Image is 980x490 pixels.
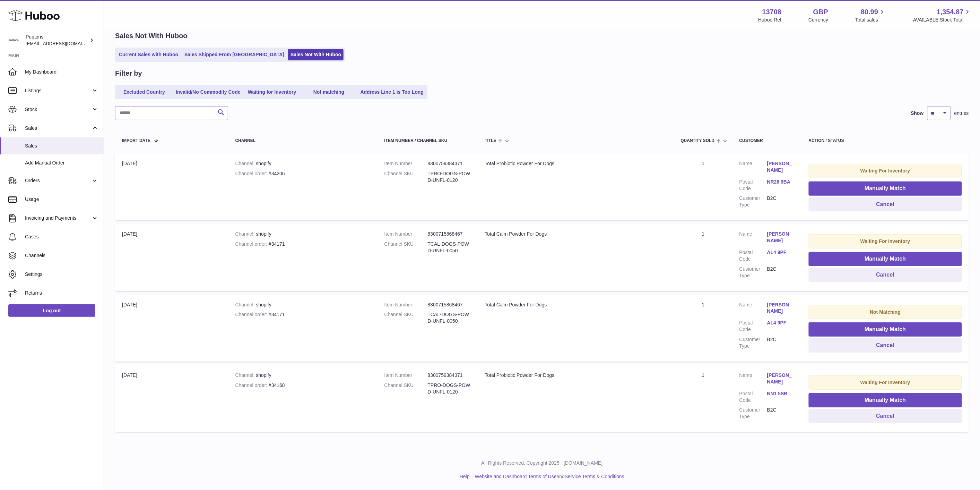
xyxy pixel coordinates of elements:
a: [PERSON_NAME] [767,372,795,385]
a: [PERSON_NAME] [767,302,795,315]
span: Cases [25,234,98,240]
dt: Item Number [384,160,428,167]
dt: Customer Type [739,336,767,349]
h2: Sales Not With Huboo [115,31,188,41]
div: shopify [235,302,371,308]
button: Cancel [809,197,962,212]
img: hello@puptons.com [8,35,19,45]
h2: Filter by [115,69,142,78]
span: Channels [25,252,98,259]
div: shopify [235,231,371,237]
div: Total Probiotic Powder For Dogs [485,160,667,167]
a: Invalid/No Commodity Code [173,86,243,98]
button: Manually Match [809,322,962,337]
strong: Channel order [235,382,269,388]
strong: Channel order [235,312,269,317]
div: Item Number / Channel SKU [384,138,471,143]
button: Cancel [809,268,962,282]
span: Import date [122,138,150,143]
strong: Channel order [235,171,269,176]
div: Action / Status [809,138,962,143]
a: Current Sales with Huboo [116,49,181,60]
dt: Item Number [384,231,428,237]
dt: Postal Code [739,320,767,333]
span: Listings [25,87,91,94]
strong: Waiting For Inventory [860,380,910,385]
td: [DATE] [115,153,228,220]
div: #34206 [235,170,371,177]
div: #34168 [235,382,371,389]
a: Not matching [301,86,357,98]
p: All Rights Reserved. Copyright 2025 - [DOMAIN_NAME] [110,460,974,466]
dd: B2C [767,407,795,420]
div: Total Calm Powder For Dogs [485,231,667,237]
span: Orders [25,177,91,184]
label: Show [911,110,924,117]
a: AL4 9PF [767,249,795,256]
a: NN1 5SB [767,390,795,397]
div: Customer [739,138,795,143]
div: shopify [235,372,371,379]
button: Cancel [809,338,962,353]
span: Usage [25,196,98,203]
dd: TCAL-DOGS-POWD-UNFL-0050 [428,311,471,324]
a: AL4 9PF [767,320,795,326]
a: 1 [702,372,704,378]
div: shopify [235,160,371,167]
dt: Name [739,302,767,316]
span: Stock [25,106,91,113]
strong: Channel [235,372,256,378]
span: [EMAIL_ADDRESS][DOMAIN_NAME] [26,41,102,46]
a: Sales Shipped From [GEOGRAPHIC_DATA] [182,49,287,60]
span: 80.99 [861,7,878,17]
a: Website and Dashboard Terms of Use [475,474,557,479]
dt: Channel SKU [384,241,428,254]
dt: Channel SKU [384,311,428,324]
dt: Channel SKU [384,382,428,395]
div: Currency [809,17,829,23]
button: Cancel [809,409,962,423]
a: [PERSON_NAME] [767,160,795,174]
span: AVAILABLE Stock Total [913,17,972,23]
td: [DATE] [115,295,228,362]
span: Title [485,138,496,143]
strong: Waiting For Inventory [860,168,910,174]
a: 1 [702,302,704,307]
a: Waiting for Inventory [244,86,300,98]
span: 1,354.87 [937,7,964,17]
a: Excluded Country [116,86,172,98]
a: 80.99 Total sales [855,7,886,23]
dd: 8300759384371 [428,372,471,379]
span: entries [954,110,969,117]
dt: Postal Code [739,179,767,192]
span: My Dashboard [25,69,98,75]
button: Manually Match [809,393,962,407]
strong: GBP [813,7,828,17]
span: Returns [25,290,98,296]
dd: B2C [767,266,795,279]
div: Total Calm Powder For Dogs [485,302,667,308]
div: #34171 [235,311,371,318]
strong: 13708 [762,7,782,17]
a: Log out [8,304,95,317]
span: Total sales [855,17,886,23]
span: Invoicing and Payments [25,215,91,221]
strong: Not Matching [870,309,901,315]
dt: Name [739,231,767,246]
button: Manually Match [809,252,962,266]
div: Channel [235,138,371,143]
span: Quantity Sold [681,138,715,143]
dd: TPRO-DOGS-POWD-UNFL-0120 [428,382,471,395]
td: [DATE] [115,224,228,291]
div: Total Probiotic Powder For Dogs [485,372,667,379]
a: 1,354.87 AVAILABLE Stock Total [913,7,972,23]
strong: Waiting For Inventory [860,238,910,244]
dt: Postal Code [739,249,767,262]
dd: TCAL-DOGS-POWD-UNFL-0050 [428,241,471,254]
a: 1 [702,161,704,166]
dt: Customer Type [739,266,767,279]
div: Puptons [26,34,88,47]
a: Service Terms & Conditions [565,474,624,479]
span: Sales [25,125,91,132]
li: and [472,473,624,480]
